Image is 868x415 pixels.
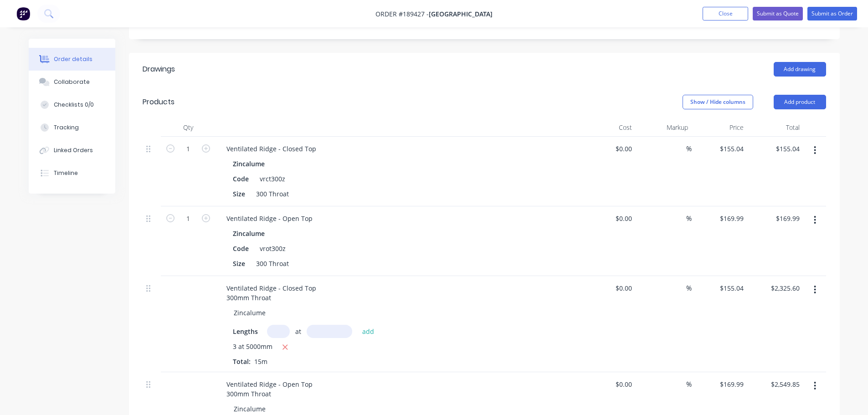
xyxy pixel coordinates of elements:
span: Order #189427 - [375,10,429,18]
span: Total: [233,357,251,366]
button: Close [703,7,748,20]
div: vrct300z [256,172,289,185]
div: Products [143,97,175,108]
div: Price [692,118,748,137]
img: Factory [16,7,30,20]
button: Add product [774,95,826,109]
span: 15m [251,357,271,366]
div: Code [229,242,252,255]
button: Linked Orders [29,139,115,162]
button: Checklists 0/0 [29,93,115,116]
div: Qty [161,118,216,137]
div: Size [229,187,249,200]
button: Submit as Order [807,7,857,20]
div: 300 Throat [252,187,293,200]
div: Tracking [54,123,79,132]
button: Add drawing [774,62,826,77]
span: [GEOGRAPHIC_DATA] [429,10,493,18]
div: Code [229,172,252,185]
span: % [686,379,692,389]
button: Collaborate [29,71,115,93]
button: Order details [29,48,115,71]
div: Ventilated Ridge - Open Top 300mm Throat [219,378,320,400]
button: Timeline [29,162,115,184]
span: at [295,327,301,336]
button: Submit as Quote [753,7,803,20]
span: % [686,143,692,154]
div: Zincalume [233,157,268,170]
div: Zincalume [226,306,273,319]
div: Zincalume [233,227,268,240]
div: Drawings [143,64,175,75]
div: Timeline [54,169,78,177]
span: % [686,213,692,224]
div: Ventilated Ridge - Closed Top 300mm Throat [219,282,324,304]
span: 3 at 5000mm [233,342,272,353]
button: Show / Hide columns [683,95,753,109]
div: Checklists 0/0 [54,101,94,109]
div: Collaborate [54,78,90,86]
div: vrot300z [256,242,289,255]
div: Size [229,257,249,270]
div: Markup [636,118,692,137]
div: Ventilated Ridge - Closed Top [219,142,324,155]
div: Total [747,118,803,137]
div: Order details [54,55,92,63]
div: Cost [580,118,636,137]
div: Ventilated Ridge - Open Top [219,212,320,225]
span: Lengths [233,327,258,336]
div: 300 Throat [252,257,293,270]
span: % [686,283,692,293]
button: Tracking [29,116,115,139]
div: Linked Orders [54,146,93,154]
button: add [358,325,379,337]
